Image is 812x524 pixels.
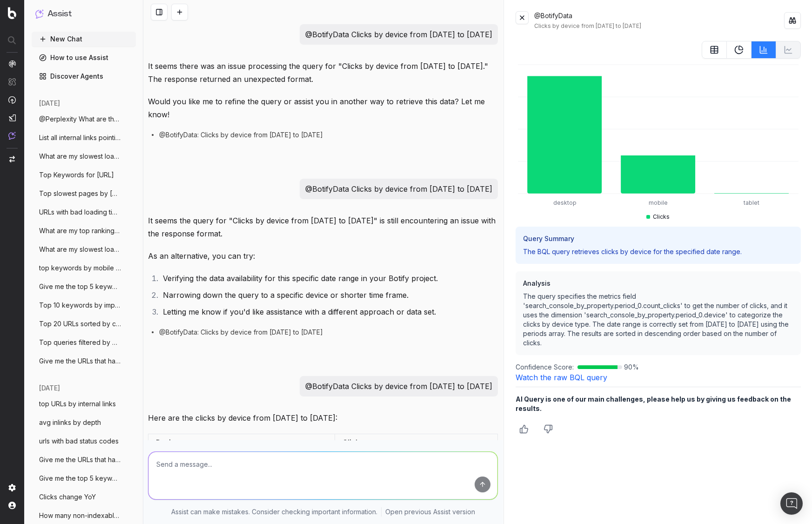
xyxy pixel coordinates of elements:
[653,213,670,221] span: Clicks
[8,78,16,86] img: Intelligence
[39,437,119,446] span: urls with bad status codes
[32,471,136,486] button: Give me the top 5 keyword trends based o
[39,189,121,198] span: Top slowest pages by [PERSON_NAME] time
[39,114,121,124] span: @Perplexity What are the trending topics
[39,418,101,427] span: avg inlinks by depth
[8,60,16,67] img: Analytics
[148,434,335,451] td: Device
[39,356,121,366] span: Give me the URLs that have the most drop
[523,247,793,256] p: The BQL query retrieves clicks by device for the specified date range.
[8,96,16,104] img: Activation
[39,301,121,310] span: Top 10 keywords by impressions (non-bran
[32,50,136,65] a: How to use Assist
[516,421,532,437] button: Thumbs up
[32,205,136,220] button: URLs with bad loading time
[8,114,16,121] img: Studio
[39,99,60,108] span: [DATE]
[9,156,15,162] img: Switch project
[624,363,639,372] span: 90 %
[171,507,377,517] p: Assist can make mistakes. Consider checking important information.
[534,11,784,30] div: @BotifyData
[39,338,121,347] span: Top queries filtered by mobile device
[702,41,727,59] button: table
[516,373,607,382] a: Watch the raw BQL query
[32,261,136,275] button: top keywords by mobile device
[8,132,16,140] img: Assist
[35,9,44,18] img: Assist
[148,411,498,424] p: Here are the clicks by device from [DATE] to [DATE]:
[32,112,136,127] button: @Perplexity What are the trending topics
[305,28,492,41] p: @BotifyData Clicks by device from [DATE] to [DATE]
[148,60,498,86] p: It seems there was an issue processing the query for "Clicks by device from [DATE] to [DATE]." Th...
[32,490,136,504] button: Clicks change YoY
[32,223,136,238] button: What are my top ranking pages?
[39,399,116,409] span: top URLs by internal links
[516,363,574,372] span: Confidence Score:
[39,511,121,520] span: How many non-indexables URLs do I have o
[32,316,136,331] button: Top 20 URLs sorted by clicks
[752,41,776,59] button: BarChart
[32,242,136,257] button: What are my slowest loading pagetypes an
[160,305,498,318] li: Letting me know if you'd like assistance with a different approach or data set.
[776,41,801,59] button: Not available for current data
[47,7,72,20] h1: Assist
[160,272,498,285] li: Verifying the data availability for this specific date range in your Botify project.
[32,508,136,523] button: How many non-indexables URLs do I have o
[39,245,121,254] span: What are my slowest loading pagetypes an
[32,452,136,467] button: Give me the URLs that have the most drop
[32,279,136,294] button: Give me the top 5 keyword trends based o
[8,484,16,491] img: Setting
[39,133,121,142] span: List all internal links pointing to 3xx
[39,282,121,291] span: Give me the top 5 keyword trends based o
[39,208,121,217] span: URLs with bad loading time
[32,434,136,449] button: urls with bad status codes
[39,455,121,464] span: Give me the URLs that have the most drop
[32,149,136,164] button: What are my slowest loading pagetypes an
[335,434,498,451] td: Clicks
[553,199,577,206] tspan: desktop
[743,199,759,206] tspan: tablet
[39,263,121,273] span: top keywords by mobile device
[540,421,557,437] button: Thumbs down
[39,474,121,483] span: Give me the top 5 keyword trends based o
[727,41,752,59] button: PieChart
[32,130,136,145] button: List all internal links pointing to 3xx
[534,22,784,30] div: Clicks by device from [DATE] to [DATE]
[32,396,136,411] button: top URLs by internal links
[305,380,492,393] p: @BotifyData Clicks by device from [DATE] to [DATE]
[32,32,136,47] button: New Chat
[148,95,498,121] p: Would you like me to refine the query or assist you in another way to retrieve this data? Let me ...
[649,199,668,206] tspan: mobile
[32,69,136,84] a: Discover Agents
[39,226,121,235] span: What are my top ranking pages?
[32,354,136,369] button: Give me the URLs that have the most drop
[39,492,96,502] span: Clicks change YoY
[516,395,791,412] b: AI Query is one of our main challenges, please help us by giving us feedback on the results.
[8,502,16,509] img: My account
[159,130,323,140] span: @BotifyData: Clicks by device from [DATE] to [DATE]
[305,182,492,195] p: @BotifyData Clicks by device from [DATE] to [DATE]
[35,7,132,20] button: Assist
[39,383,60,393] span: [DATE]
[8,7,16,19] img: Botify logo
[32,186,136,201] button: Top slowest pages by [PERSON_NAME] time
[523,234,793,243] h3: Query Summary
[523,292,793,348] p: The query specifies the metrics field 'search_console_by_property.period_0.count_clicks' to get t...
[148,214,498,240] p: It seems the query for "Clicks by device from [DATE] to [DATE]" is still encountering an issue wi...
[39,170,114,180] span: Top Keywords for [URL]
[160,289,498,302] li: Narrowing down the query to a specific device or shorter time frame.
[780,492,803,515] div: Open Intercom Messenger
[39,319,121,329] span: Top 20 URLs sorted by clicks
[32,415,136,430] button: avg inlinks by depth
[32,298,136,313] button: Top 10 keywords by impressions (non-bran
[159,328,323,337] span: @BotifyData: Clicks by device from [DATE] to [DATE]
[148,249,498,262] p: As an alternative, you can try:
[385,507,475,517] a: Open previous Assist version
[39,152,121,161] span: What are my slowest loading pagetypes an
[32,168,136,182] button: Top Keywords for [URL]
[32,335,136,350] button: Top queries filtered by mobile device
[523,279,793,288] h3: Analysis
